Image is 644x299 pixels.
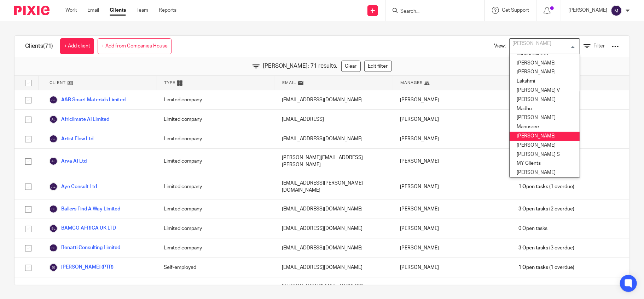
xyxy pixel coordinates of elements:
[510,86,580,95] li: [PERSON_NAME] V
[275,258,393,277] div: [EMAIL_ADDRESS][DOMAIN_NAME]
[137,7,148,14] a: Team
[393,110,511,129] div: [PERSON_NAME]
[49,182,58,191] img: svg%3E
[518,244,574,252] span: (3 overdue)
[393,129,511,148] div: [PERSON_NAME]
[400,9,463,15] input: Search
[275,110,393,129] div: [EMAIL_ADDRESS]
[275,149,393,174] div: [PERSON_NAME][EMAIL_ADDRESS][PERSON_NAME]
[393,258,511,277] div: [PERSON_NAME]
[275,238,393,258] div: [EMAIL_ADDRESS][DOMAIN_NAME]
[502,8,529,13] span: Get Support
[49,205,120,213] a: Ballers Find A Way Limited
[393,149,511,174] div: [PERSON_NAME]
[49,96,58,104] img: svg%3E
[60,38,94,54] a: + Add client
[393,219,511,238] div: [PERSON_NAME]
[518,183,548,190] span: 1 Open tasks
[510,95,580,105] li: [PERSON_NAME]
[49,263,58,272] img: svg%3E
[275,90,393,109] div: [EMAIL_ADDRESS][DOMAIN_NAME]
[275,129,393,148] div: [EMAIL_ADDRESS][DOMAIN_NAME]
[518,205,574,213] span: (2 overdue)
[98,38,172,54] a: + Add from Companies House
[87,7,99,14] a: Email
[49,244,120,252] a: Benatti Consulting Limited
[43,43,53,49] span: (71)
[49,135,93,143] a: Artist Flow Ltd
[400,80,423,86] span: Manager
[275,174,393,199] div: [EMAIL_ADDRESS][PERSON_NAME][DOMAIN_NAME]
[157,90,275,109] div: Limited company
[14,6,50,15] img: Pixie
[510,113,580,123] li: [PERSON_NAME]
[22,76,35,90] input: Select all
[483,36,619,57] div: View:
[510,132,580,141] li: [PERSON_NAME]
[611,5,622,16] img: svg%3E
[49,224,58,233] img: svg%3E
[159,7,176,14] a: Reports
[157,149,275,174] div: Limited company
[49,182,97,191] a: Aye Consult Ltd
[510,40,576,52] input: Search for option
[49,244,58,252] img: svg%3E
[518,183,574,190] span: (1 overdue)
[510,77,580,86] li: Lakshmi
[510,50,580,59] li: Janani Clients
[157,110,275,129] div: Limited company
[518,205,548,213] span: 3 Open tasks
[157,129,275,148] div: Limited company
[157,258,275,277] div: Self-employed
[593,44,605,49] span: Filter
[568,7,607,14] p: [PERSON_NAME]
[282,80,296,86] span: Email
[49,205,58,213] img: svg%3E
[341,61,361,72] a: Clear
[518,264,548,271] span: 1 Open tasks
[518,225,547,232] span: 0 Open tasks
[49,115,109,124] a: Africlimate Ai Limited
[49,224,116,233] a: BAMCO AFRICA UK LTD
[510,105,580,114] li: Madhu
[263,62,338,70] span: [PERSON_NAME]: 71 results.
[157,199,275,219] div: Limited company
[393,90,511,109] div: [PERSON_NAME]
[510,68,580,77] li: [PERSON_NAME]
[157,238,275,258] div: Limited company
[510,177,580,187] li: [PERSON_NAME]
[364,61,392,72] a: Edit filter
[49,135,58,143] img: svg%3E
[510,168,580,177] li: [PERSON_NAME]
[393,238,511,258] div: [PERSON_NAME]
[49,157,58,165] img: svg%3E
[510,59,580,68] li: [PERSON_NAME]
[509,38,580,54] div: Search for option
[49,96,126,104] a: A&B Smart Materials Limited
[393,199,511,219] div: [PERSON_NAME]
[25,43,53,50] h1: Clients
[275,199,393,219] div: [EMAIL_ADDRESS][DOMAIN_NAME]
[510,150,580,159] li: [PERSON_NAME] S
[518,264,574,271] span: (1 overdue)
[275,219,393,238] div: [EMAIL_ADDRESS][DOMAIN_NAME]
[49,157,87,165] a: Arva AI Ltd
[110,7,126,14] a: Clients
[65,7,77,14] a: Work
[510,141,580,150] li: [PERSON_NAME]
[393,174,511,199] div: [PERSON_NAME]
[164,80,175,86] span: Type
[157,174,275,199] div: Limited company
[510,123,580,132] li: Manusree
[157,219,275,238] div: Limited company
[518,244,548,252] span: 3 Open tasks
[510,159,580,168] li: MY Clients
[49,115,58,124] img: svg%3E
[49,263,114,272] a: [PERSON_NAME] (PTR)
[50,80,66,86] span: Client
